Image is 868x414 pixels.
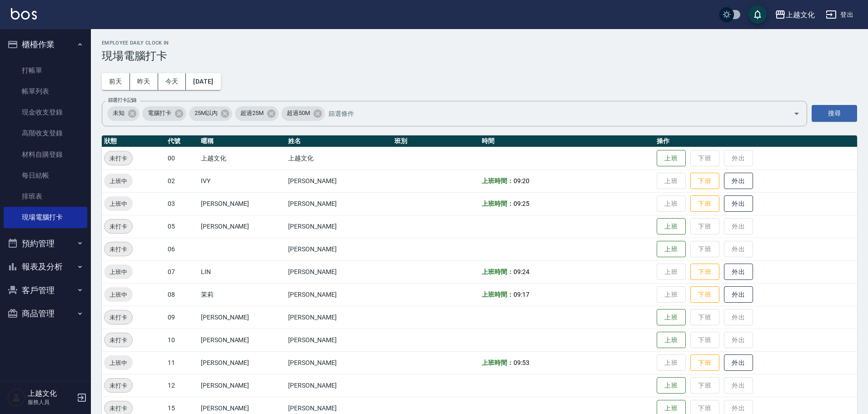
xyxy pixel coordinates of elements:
td: [PERSON_NAME] [286,192,392,215]
td: [PERSON_NAME] [286,329,392,351]
th: 暱稱 [199,135,286,147]
td: [PERSON_NAME] [199,192,286,215]
td: 12 [165,374,199,397]
a: 排班表 [4,186,87,207]
th: 代號 [165,135,199,147]
span: 未打卡 [105,381,132,390]
span: 上班中 [104,290,133,299]
td: [PERSON_NAME] [286,215,392,238]
span: 超過50M [281,109,315,118]
td: 06 [165,238,199,260]
a: 帳單列表 [4,81,87,102]
span: 未打卡 [105,313,132,322]
th: 狀態 [102,135,165,147]
button: 下班 [690,195,719,212]
td: [PERSON_NAME] [286,283,392,306]
div: 超過50M [281,106,325,121]
span: 上班中 [104,358,133,368]
td: [PERSON_NAME] [199,374,286,397]
b: 上班時間： [482,359,514,366]
button: 外出 [724,195,753,212]
td: 03 [165,192,199,215]
td: 02 [165,170,199,192]
img: Person [7,389,25,407]
div: 超過25M [235,106,279,121]
img: Logo [11,8,37,20]
span: 電腦打卡 [142,109,177,118]
span: 超過25M [235,109,269,118]
span: 上班中 [104,199,133,209]
b: 上班時間： [482,177,514,185]
span: 未打卡 [105,244,132,254]
button: 上班 [657,218,686,235]
span: 09:17 [514,291,529,298]
th: 時間 [479,135,654,147]
button: [DATE] [186,73,220,90]
div: 25M以內 [189,106,233,121]
b: 上班時間： [482,268,514,275]
button: 昨天 [130,73,158,90]
button: save [748,5,767,24]
p: 服務人員 [28,398,74,406]
td: [PERSON_NAME] [286,374,392,397]
span: 未打卡 [105,222,132,231]
h3: 現場電腦打卡 [102,50,857,62]
td: [PERSON_NAME] [286,260,392,283]
button: 商品管理 [4,302,87,325]
button: 客戶管理 [4,279,87,302]
button: 上班 [657,332,686,349]
button: 上班 [657,150,686,167]
button: 下班 [690,354,719,371]
a: 現金收支登錄 [4,102,87,123]
td: 上越文化 [286,147,392,170]
span: 未打卡 [105,154,132,163]
a: 材料自購登錄 [4,144,87,165]
td: 10 [165,329,199,351]
td: [PERSON_NAME] [286,170,392,192]
button: 下班 [690,286,719,303]
span: 未知 [107,109,130,118]
span: 上班中 [104,267,133,277]
button: 外出 [724,173,753,190]
td: [PERSON_NAME] [286,351,392,374]
td: 00 [165,147,199,170]
span: 上班中 [104,176,133,186]
button: 下班 [690,173,719,190]
span: 09:25 [514,200,529,207]
button: 上越文化 [771,5,818,24]
a: 高階收支登錄 [4,123,87,144]
th: 操作 [654,135,857,147]
button: 搜尋 [812,105,857,122]
button: 上班 [657,241,686,258]
td: LIN [199,260,286,283]
span: 25M以內 [189,109,223,118]
td: 05 [165,215,199,238]
b: 上班時間： [482,291,514,298]
button: 下班 [690,264,719,280]
th: 姓名 [286,135,392,147]
button: 登出 [822,6,857,23]
td: [PERSON_NAME] [286,306,392,329]
span: 09:53 [514,359,529,366]
td: [PERSON_NAME] [286,238,392,260]
input: 篩選條件 [326,105,778,121]
td: 09 [165,306,199,329]
td: 07 [165,260,199,283]
a: 每日結帳 [4,165,87,186]
span: 未打卡 [105,335,132,345]
td: [PERSON_NAME] [199,329,286,351]
td: [PERSON_NAME] [199,215,286,238]
td: 上越文化 [199,147,286,170]
button: Open [789,106,804,121]
button: 上班 [657,309,686,326]
div: 未知 [107,106,140,121]
span: 09:20 [514,177,529,185]
b: 上班時間： [482,200,514,207]
button: 外出 [724,286,753,303]
label: 篩選打卡記錄 [108,97,137,104]
button: 櫃檯作業 [4,33,87,56]
th: 班別 [392,135,479,147]
a: 打帳單 [4,60,87,81]
td: 08 [165,283,199,306]
h5: 上越文化 [28,389,74,398]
